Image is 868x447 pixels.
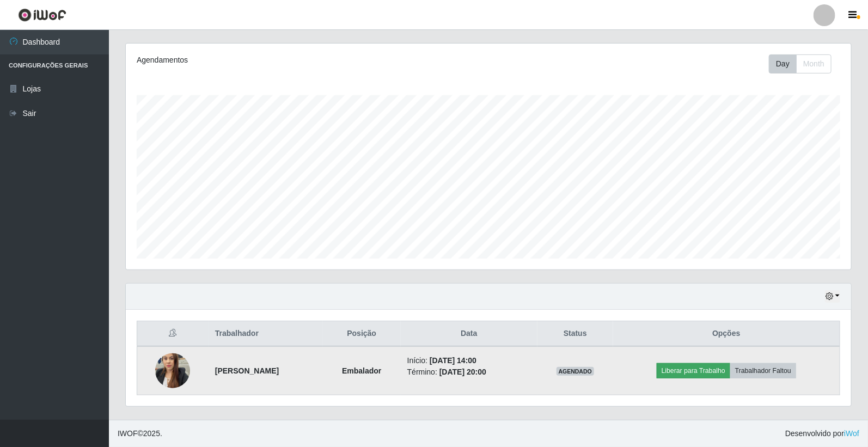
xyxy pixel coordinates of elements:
span: AGENDADO [557,367,595,376]
div: Agendamentos [137,54,420,66]
li: Término: [407,366,531,378]
th: Data [401,321,537,347]
div: First group [769,54,832,74]
button: Trabalhador Faltou [730,363,796,378]
th: Status [537,321,613,347]
th: Trabalhador [209,321,323,347]
img: CoreUI Logo [18,8,66,22]
strong: [PERSON_NAME] [215,366,279,375]
time: [DATE] 14:00 [430,356,476,365]
a: iWof [844,429,859,438]
button: Liberar para Trabalho [657,363,730,378]
li: Início: [407,355,531,366]
button: Day [769,54,797,74]
img: 1724785925526.jpeg [155,340,190,402]
button: Month [796,54,832,74]
th: Opções [613,321,840,347]
span: Desenvolvido por [785,428,859,439]
time: [DATE] 20:00 [439,368,486,376]
div: Toolbar with button groups [769,54,840,74]
th: Posição [323,321,401,347]
span: IWOF [118,429,138,438]
span: © 2025 . [118,428,162,439]
strong: Embalador [342,366,381,375]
